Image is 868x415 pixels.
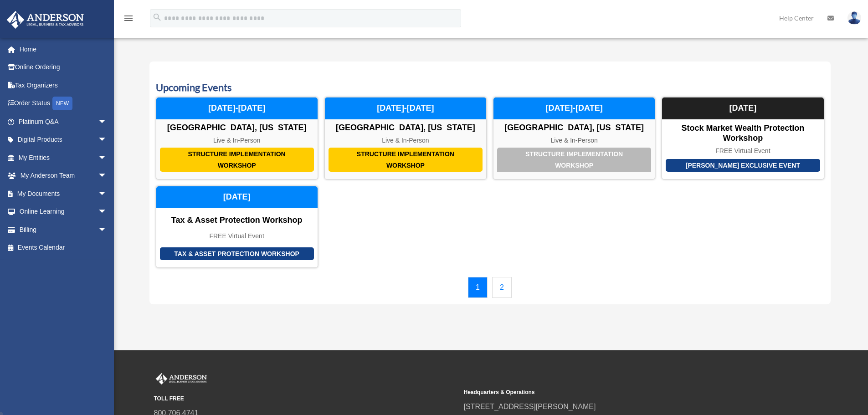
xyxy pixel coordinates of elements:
span: arrow_drop_down [98,184,116,203]
h3: Upcoming Events [156,81,824,95]
div: Live & In-Person [325,137,486,144]
div: Tax & Asset Protection Workshop [160,247,314,261]
img: Anderson Advisors Platinum Portal [4,11,87,29]
a: Tax Organizers [6,76,121,94]
div: [DATE]-[DATE] [156,97,318,119]
a: Structure Implementation Workshop [GEOGRAPHIC_DATA], [US_STATE] Live & In-Person [DATE]-[DATE] [493,97,655,179]
div: Stock Market Wealth Protection Workshop [662,123,823,143]
div: [DATE] [156,186,318,208]
span: arrow_drop_down [98,203,116,221]
a: Events Calendar [6,239,116,257]
img: User Pic [847,11,861,25]
div: NEW [52,97,72,110]
a: menu [123,16,134,24]
a: Online Ordering [6,58,121,77]
small: Headquarters & Operations [464,388,767,397]
a: [STREET_ADDRESS][PERSON_NAME] [464,403,596,410]
span: arrow_drop_down [98,113,116,131]
a: Digital Productsarrow_drop_down [6,131,121,149]
span: arrow_drop_down [98,149,116,167]
span: arrow_drop_down [98,167,116,185]
a: Tax & Asset Protection Workshop Tax & Asset Protection Workshop FREE Virtual Event [DATE] [156,186,318,268]
a: Structure Implementation Workshop [GEOGRAPHIC_DATA], [US_STATE] Live & In-Person [DATE]-[DATE] [156,97,318,179]
span: arrow_drop_down [98,131,116,149]
div: Structure Implementation Workshop [497,148,651,172]
a: Online Learningarrow_drop_down [6,203,121,221]
a: [PERSON_NAME] Exclusive Event Stock Market Wealth Protection Workshop FREE Virtual Event [DATE] [662,97,824,179]
div: [PERSON_NAME] Exclusive Event [666,159,820,172]
a: Platinum Q&Aarrow_drop_down [6,113,121,131]
div: [DATE]-[DATE] [325,97,486,119]
a: Order StatusNEW [6,94,121,113]
div: Structure Implementation Workshop [329,148,483,172]
div: FREE Virtual Event [662,147,823,155]
a: My Anderson Teamarrow_drop_down [6,167,121,185]
div: [DATE] [662,97,823,119]
span: arrow_drop_down [98,220,116,239]
a: My Documentsarrow_drop_down [6,184,121,203]
small: TOLL FREE [154,394,457,404]
a: 1 [468,277,488,298]
div: [DATE]-[DATE] [493,97,655,119]
div: [GEOGRAPHIC_DATA], [US_STATE] [156,123,318,133]
i: menu [123,13,134,24]
div: Tax & Asset Protection Workshop [156,215,318,225]
div: Live & In-Person [156,137,318,144]
div: Live & In-Person [493,137,655,144]
div: FREE Virtual Event [156,232,318,240]
a: Billingarrow_drop_down [6,220,121,239]
div: [GEOGRAPHIC_DATA], [US_STATE] [325,123,486,133]
a: Home [6,40,121,58]
a: My Entitiesarrow_drop_down [6,149,121,167]
a: 2 [492,277,512,298]
a: Structure Implementation Workshop [GEOGRAPHIC_DATA], [US_STATE] Live & In-Person [DATE]-[DATE] [324,97,487,179]
i: search [152,12,162,22]
div: Structure Implementation Workshop [160,148,314,172]
div: [GEOGRAPHIC_DATA], [US_STATE] [493,123,655,133]
img: Anderson Advisors Platinum Portal [154,373,209,385]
